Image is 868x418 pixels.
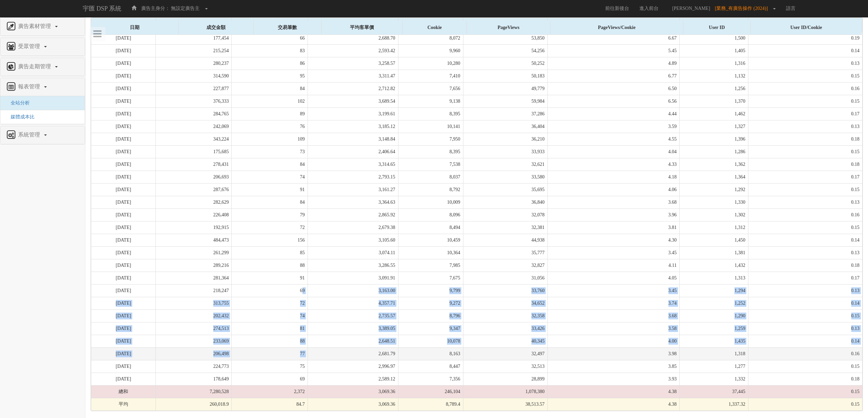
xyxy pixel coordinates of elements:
td: 1,294 [680,284,748,297]
td: 79 [232,208,308,221]
td: 33,426 [463,322,547,335]
td: 1,332 [680,373,748,385]
td: 75 [232,360,308,373]
td: 484,473 [156,234,232,246]
td: 0.14 [748,297,862,309]
div: User ID [683,21,750,34]
a: 媒體成本比 [5,114,35,119]
td: 6.56 [547,95,679,107]
td: 4.05 [547,272,679,284]
td: 2,406.64 [308,145,398,158]
div: 日期 [91,18,155,32]
td: 33,580 [463,171,547,183]
td: 202,432 [156,309,232,322]
td: 175,685 [156,145,232,158]
td: 2,648.51 [308,335,398,347]
td: 35,695 [463,183,547,196]
td: 1,318 [680,347,748,360]
div: User ID/Cookie [751,21,862,34]
td: 3,069.36 [308,385,398,398]
td: 84 [232,82,308,95]
div: PageViews [467,21,550,34]
td: 32,621 [463,158,547,171]
td: 37,286 [463,107,547,120]
td: 50,252 [463,57,547,70]
td: 0.15 [748,360,862,373]
td: 1,450 [680,234,748,246]
td: 1,370 [680,95,748,107]
td: [DATE] [91,297,156,309]
td: 0.13 [748,284,862,297]
td: 3.85 [547,360,679,373]
td: 3.81 [547,221,679,234]
td: 343,224 [156,133,232,145]
td: 3.45 [547,284,679,297]
td: 3,389.05 [308,322,398,335]
td: 35,777 [463,246,547,259]
td: 32,513 [463,360,547,373]
div: 成交金額 [179,21,253,34]
td: 3.68 [547,196,679,208]
td: 10,078 [398,335,463,347]
div: 交易筆數 [254,21,321,34]
td: 282,629 [156,196,232,208]
td: 233,069 [156,335,232,347]
td: 76 [232,120,308,133]
span: 受眾管理 [16,43,43,49]
td: 280,237 [156,57,232,70]
div: User ID [680,18,748,32]
td: 3,105.60 [308,234,398,246]
td: 1,330 [680,196,748,208]
td: 1,362 [680,158,748,171]
span: 廣告素材管理 [16,23,54,29]
td: 3,091.91 [308,272,398,284]
td: 1,259 [680,322,748,335]
td: 109 [232,133,308,145]
span: 報表管理 [16,84,43,89]
td: 1,312 [680,221,748,234]
div: 平均客單價 [308,18,398,32]
td: 0.15 [748,385,862,398]
td: 1,364 [680,171,748,183]
td: 2,793.15 [308,171,398,183]
td: [DATE] [91,196,156,208]
td: 7,356 [398,373,463,385]
td: 6.77 [547,70,679,82]
td: 8,792 [398,183,463,196]
td: 226,408 [156,208,232,221]
td: 74 [232,309,308,322]
div: Cookie [398,18,463,32]
td: 5.45 [547,44,679,57]
td: 0.13 [748,322,862,335]
td: 3,074.11 [308,246,398,259]
td: 54,256 [463,44,547,57]
td: 6.50 [547,82,679,95]
td: [DATE] [91,246,156,259]
td: 3,286.55 [308,259,398,272]
td: 33,933 [463,145,547,158]
td: 44,938 [463,234,547,246]
td: 40,345 [463,335,547,347]
td: 77 [232,347,308,360]
td: 7,950 [398,133,463,145]
td: 4.18 [547,171,679,183]
td: 34,652 [463,297,547,309]
td: 4.33 [547,158,679,171]
td: 32,827 [463,259,547,272]
td: 28,899 [463,373,547,385]
div: PageViews/Cookie [548,18,679,32]
td: 261,299 [156,246,232,259]
td: 0.17 [748,107,862,120]
td: 4.00 [547,335,679,347]
td: 206,693 [156,171,232,183]
td: 0.15 [748,183,862,196]
td: 3,258.57 [308,57,398,70]
td: 177,454 [156,32,232,45]
td: 89 [232,107,308,120]
td: 平均 [91,398,156,410]
td: 1,292 [680,183,748,196]
td: 0.16 [748,82,862,95]
td: 2,589.12 [308,373,398,385]
td: 84 [232,196,308,208]
td: 1,462 [680,107,748,120]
